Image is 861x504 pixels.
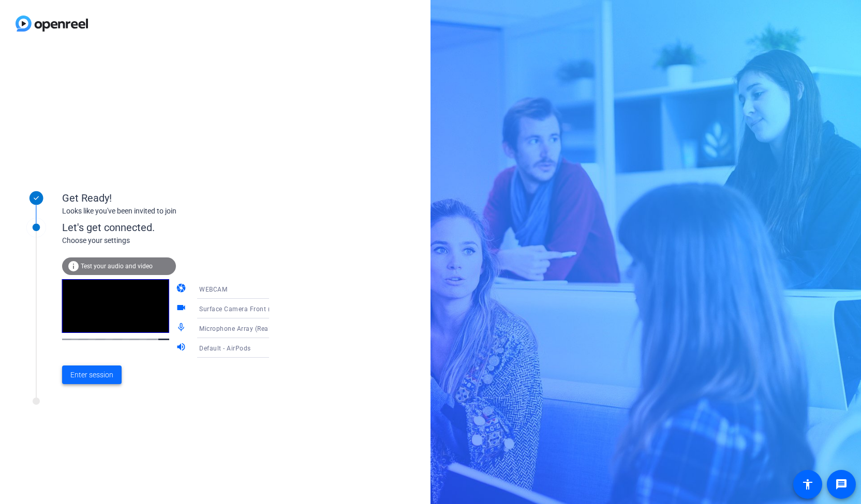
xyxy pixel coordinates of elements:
span: Default - AirPods [199,345,251,352]
mat-icon: videocam [176,302,188,315]
div: Get Ready! [62,190,269,206]
mat-icon: camera [176,283,188,295]
div: Choose your settings [62,235,290,246]
mat-icon: accessibility [801,478,814,491]
mat-icon: message [835,478,848,491]
span: Enter session [70,370,113,380]
mat-icon: volume_up [176,342,188,354]
span: Test your audio and video [81,263,153,270]
mat-icon: mic_none [176,322,188,334]
span: Surface Camera Front (045e:0990) [199,304,305,313]
span: WEBCAM [199,286,227,293]
div: Let's get connected. [62,220,290,235]
button: Enter session [62,365,122,384]
mat-icon: info [67,260,80,272]
span: Microphone Array (Realtek High Definition Audio(SST)) [199,324,365,332]
div: Looks like you've been invited to join [62,206,269,217]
